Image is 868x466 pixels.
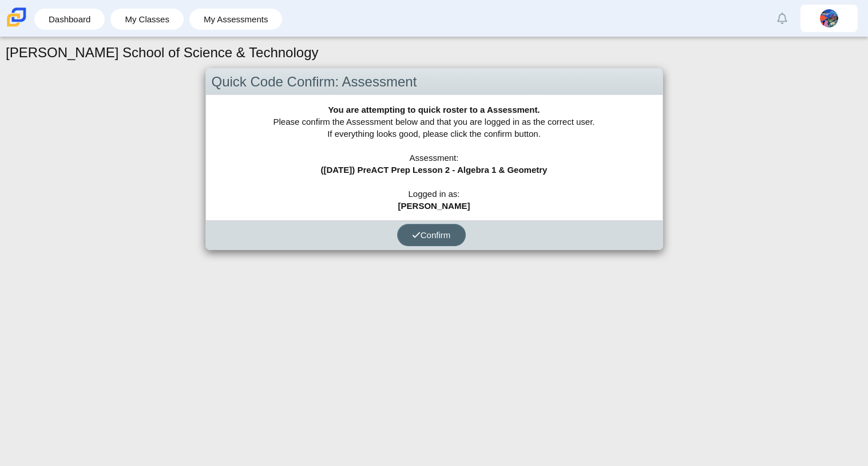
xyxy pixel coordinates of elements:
span: Confirm [412,230,451,240]
b: You are attempting to quick roster to a Assessment. [328,105,540,114]
div: Quick Code Confirm: Assessment [206,69,663,96]
b: [PERSON_NAME] [398,201,470,211]
h1: [PERSON_NAME] School of Science & Technology [6,43,319,62]
a: My Classes [116,9,178,30]
div: Please confirm the Assessment below and that you are logged in as the correct user. If everything... [206,95,663,220]
a: dianee.gonzalez.Ds3gwU [800,5,858,32]
a: Alerts [770,6,795,31]
img: dianee.gonzalez.Ds3gwU [820,9,838,27]
button: Confirm [397,224,466,246]
a: Dashboard [40,9,99,30]
a: My Assessments [195,9,277,30]
b: ([DATE]) PreACT Prep Lesson 2 - Algebra 1 & Geometry [321,165,548,175]
a: Carmen School of Science & Technology [5,21,29,31]
img: Carmen School of Science & Technology [5,5,29,29]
